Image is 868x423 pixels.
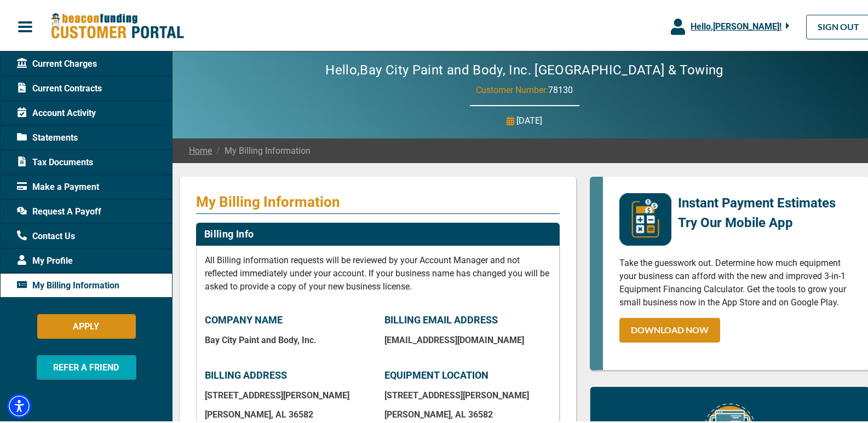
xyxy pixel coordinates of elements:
p: My Billing Information [196,191,560,208]
img: Beacon Funding Customer Portal Logo [50,10,184,38]
p: [EMAIL_ADDRESS][DOMAIN_NAME] [384,333,551,343]
p: BILLING EMAIL ADDRESS [384,312,551,324]
a: DOWNLOAD NOW [619,316,720,340]
p: Bay City Paint and Body, Inc. [205,333,371,343]
p: [DATE] [517,112,543,125]
p: Try Our Mobile App [678,211,836,230]
span: Contact Us [17,228,75,241]
span: My Billing Information [17,277,119,290]
span: Current Charges [17,55,97,68]
p: All Billing information requests will be reviewed by your Account Manager and not reflected immed... [205,252,551,291]
span: Account Activity [17,105,96,118]
button: REFER A FRIEND [37,353,136,378]
span: Current Contracts [17,80,102,93]
p: [STREET_ADDRESS][PERSON_NAME] [205,388,371,398]
span: My Profile [17,252,73,265]
div: Accessibility Menu [7,392,31,416]
span: 78130 [548,83,573,93]
p: [PERSON_NAME] , AL 36582 [205,407,371,418]
span: Make a Payment [17,178,99,192]
button: APPLY [37,312,136,337]
img: mobile-app-logo.png [619,191,671,244]
p: Take the guesswork out. Determine how much equipment your business can afford with the new and im... [619,254,853,307]
span: Tax Documents [17,154,93,167]
h2: Billing Info [204,226,254,238]
span: My Billing Information [212,142,311,155]
span: Request A Payoff [17,203,101,216]
p: COMPANY NAME [205,312,371,324]
h2: Hello, Bay City Paint and Body, Inc. [GEOGRAPHIC_DATA] & Towing [292,60,756,76]
a: Home [189,142,212,155]
p: BILLING ADDRESS [205,367,371,379]
span: Customer Number: [476,83,548,93]
p: [STREET_ADDRESS][PERSON_NAME] [384,388,551,398]
p: EQUIPMENT LOCATION [384,367,551,379]
span: Statements [17,129,78,142]
span: Hello, [PERSON_NAME] ! [691,19,781,30]
p: [PERSON_NAME] , AL 36582 [384,407,551,418]
p: Instant Payment Estimates [678,191,836,211]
